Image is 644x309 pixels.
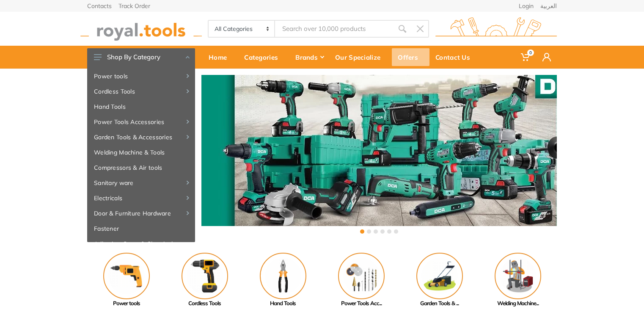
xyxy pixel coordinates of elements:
div: Power Tools Acc... [322,299,400,308]
a: Power Tools Accessories [87,114,195,130]
a: Power tools [87,69,195,84]
select: Category [209,21,275,37]
a: Garden Tools & ... [400,253,479,308]
a: Login [519,3,534,9]
a: Sanitary ware [87,175,195,190]
img: Royal - Welding Machine & Tools [495,253,541,299]
div: Garden Tools & ... [400,299,479,308]
a: Garden Tools & Accessories [87,130,195,145]
div: Brands [289,48,329,66]
a: Power Tools Acc... [322,253,400,308]
a: Welding Machine & Tools [87,145,195,160]
img: Royal - Garden Tools & Accessories [416,253,463,299]
div: Power tools [87,299,165,308]
a: Hand Tools [87,99,195,114]
div: Hand Tools [244,299,322,308]
a: Compressors & Air tools [87,160,195,175]
a: Our Specialize [329,46,392,69]
a: Power tools [87,253,165,308]
div: Offers [392,48,429,66]
a: 0 [515,46,537,69]
img: Royal - Cordless Tools [182,253,228,299]
button: Shop By Category [87,48,195,66]
div: Categories [238,48,289,66]
a: Hand Tools [244,253,322,308]
a: Fastener [87,221,195,236]
img: Royal - Power Tools Accessories [338,253,385,299]
a: Welding Machine... [479,253,557,308]
div: Cordless Tools [165,299,244,308]
img: Royal - Power tools [103,253,150,299]
a: Cordless Tools [165,253,244,308]
div: Contact Us [429,48,482,66]
img: royal.tools Logo [80,17,202,41]
img: Royal - Hand Tools [260,253,306,299]
a: Cordless Tools [87,84,195,99]
a: Categories [238,46,289,69]
a: العربية [540,3,557,9]
img: royal.tools Logo [435,17,557,41]
a: Contacts [87,3,112,9]
span: 0 [527,50,534,56]
a: Track Order [118,3,150,9]
a: Offers [392,46,429,69]
a: Electricals [87,190,195,206]
div: Our Specialize [329,48,392,66]
div: Home [203,48,238,66]
a: Home [203,46,238,69]
a: Contact Us [429,46,482,69]
a: Adhesive, Spray & Chemical [87,236,195,251]
a: Door & Furniture Hardware [87,206,195,221]
div: Welding Machine... [479,299,557,308]
input: Site search [275,20,394,38]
